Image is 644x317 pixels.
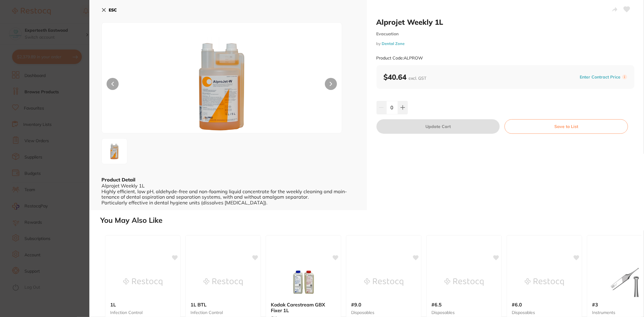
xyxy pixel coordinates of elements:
small: disposables [351,310,416,315]
h2: You May Also Like [100,216,642,225]
button: Enter Contract Price [578,74,622,80]
b: Kodak Carestream GBX Fixer 1L [271,302,336,313]
button: ESC [101,5,117,15]
small: Evacuation [376,31,635,37]
small: disposables [512,310,577,315]
b: ESC [109,7,117,13]
label: i [622,75,627,79]
div: Alprojet Weekly 1L Highly efficient, low pH, aldehyde-free and non-foaming liquid concentrate for... [101,183,355,205]
img: #6.5 [444,267,484,297]
b: 1L BTL [191,302,256,307]
button: Update Cart [376,119,500,134]
small: Product Code: ALPROW [376,56,423,61]
small: infection control [110,310,175,315]
b: #6.0 [512,302,577,307]
small: disposables [431,310,497,315]
small: by [376,41,635,46]
h2: Alprojet Weekly 1L [376,18,635,27]
img: #6.0 [525,267,564,297]
img: Zw [150,38,294,133]
button: Save to List [505,119,628,134]
small: infection control [191,310,256,315]
a: Dental Zone [382,41,405,46]
img: Zw [104,140,125,162]
span: excl. GST [409,75,427,81]
b: #6.5 [431,302,497,307]
img: #9.0 [364,267,403,297]
b: $40.64 [384,72,427,82]
b: #9.0 [351,302,416,307]
img: Kodak Carestream GBX Fixer 1L [284,267,323,297]
b: 1L [110,302,175,307]
img: 1L [123,267,162,297]
img: 1L BTL [203,267,243,297]
b: Product Detail [101,177,135,183]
